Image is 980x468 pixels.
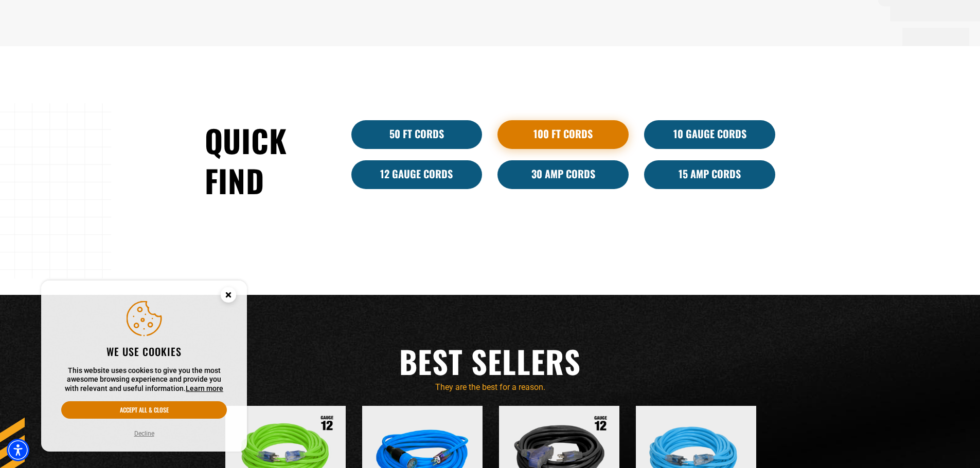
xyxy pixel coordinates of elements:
[7,439,29,461] div: Accessibility Menu
[186,384,223,392] a: This website uses cookies to give you the most awesome browsing experience and provide you with r...
[41,280,247,452] aside: Cookie Consent
[497,160,629,189] a: 30 Amp Cords
[131,428,157,439] button: Decline
[61,401,227,419] button: Accept all & close
[205,341,776,381] h2: Best Sellers
[497,120,629,149] a: 100 Ft Cords
[351,160,483,189] a: 12 Gauge Cords
[644,120,775,149] a: 10 Gauge Cords
[61,366,227,394] p: This website uses cookies to give you the most awesome browsing experience and provide you with r...
[61,345,227,358] h2: We use cookies
[351,120,483,149] a: 50 ft cords
[644,160,775,189] a: 15 Amp Cords
[210,280,247,312] button: Close this option
[205,120,336,200] h2: Quick Find
[205,381,776,394] p: They are the best for a reason.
